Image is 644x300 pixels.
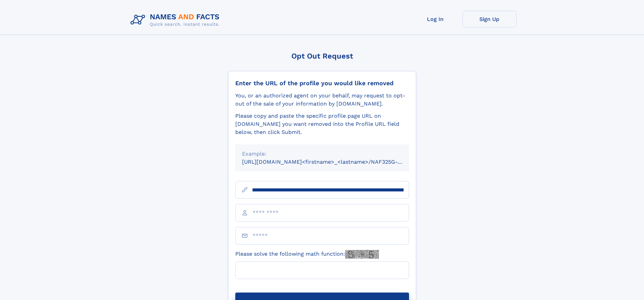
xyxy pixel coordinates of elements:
[235,112,409,136] div: Please copy and paste the specific profile page URL on [DOMAIN_NAME] you want removed into the Pr...
[128,11,225,29] img: Logo Names and Facts
[408,11,462,27] a: Log In
[462,11,517,27] a: Sign Up
[235,250,379,259] label: Please solve the following math function:
[235,79,409,87] div: Enter the URL of the profile you would like removed
[235,92,409,108] div: You, or an authorized agent on your behalf, may request to opt-out of the sale of your informatio...
[242,159,422,165] small: [URL][DOMAIN_NAME]<firstname>_<lastname>/NAF325G-xxxxxxxx
[242,150,402,158] div: Example:
[228,52,416,60] div: Opt Out Request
